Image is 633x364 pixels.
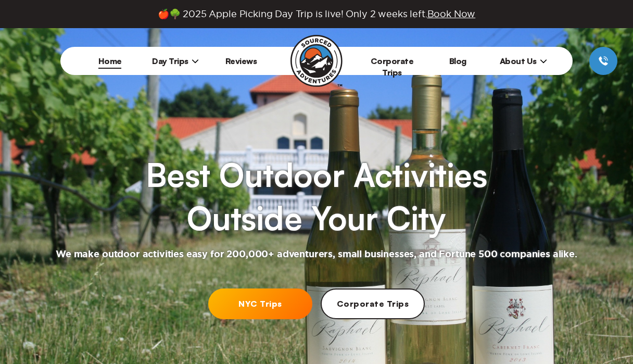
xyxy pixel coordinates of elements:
a: Corporate Trips [371,56,414,78]
span: Book Now [427,9,476,19]
a: Reviews [225,56,257,66]
a: Corporate Trips [321,288,425,319]
a: Home [98,56,122,66]
h2: We make outdoor activities easy for 200,000+ adventurers, small businesses, and Fortune 500 compa... [56,248,577,261]
a: Blog [449,56,466,66]
h1: Best Outdoor Activities Outside Your City [146,153,487,240]
a: NYC Trips [208,288,312,319]
img: Sourced Adventures company logo [290,35,343,87]
span: About Us [500,56,547,66]
span: 🍎🌳 2025 Apple Picking Day Trip is live! Only 2 weeks left. [158,8,475,20]
span: Day Trips [152,56,199,66]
